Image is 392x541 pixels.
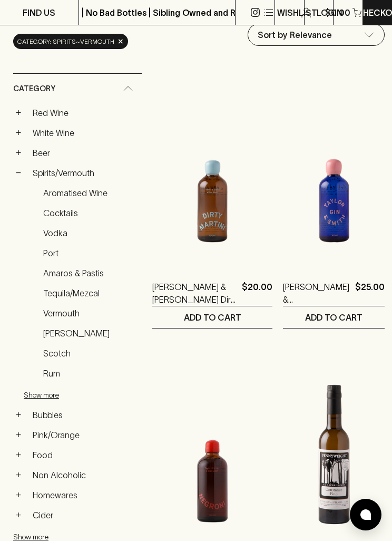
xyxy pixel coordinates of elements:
button: − [13,168,24,178]
button: + [13,148,24,158]
a: Pink/Orange [28,426,142,444]
button: + [13,128,24,138]
a: Homewares [28,486,142,504]
span: × [117,36,124,47]
a: [PERSON_NAME] & [PERSON_NAME] [283,281,351,306]
button: + [13,108,24,118]
a: Amaros & Pastis [38,264,142,282]
button: + [13,490,24,500]
span: Category: spirits~vermouth [17,36,114,47]
p: Login [317,6,343,19]
p: Wishlist [277,6,317,19]
a: Port [38,244,142,262]
button: + [13,450,24,460]
button: + [13,470,24,480]
a: Non Alcoholic [28,466,142,484]
a: Beer [28,144,142,162]
p: $25.00 [355,281,385,306]
img: Taylor & Smith Dirty Martini Cocktail [152,80,272,265]
button: ADD TO CART [283,306,385,328]
a: Bubbles [28,406,142,424]
button: + [13,430,24,440]
a: Vermouth [38,304,142,322]
img: bubble-icon [360,509,371,520]
img: Taylor & Smith Gin [283,80,385,265]
a: Food [28,446,142,464]
a: White Wine [28,124,142,142]
p: Sort by Relevance [258,28,332,41]
button: ADD TO CART [152,306,272,328]
a: Scotch [38,344,142,362]
a: Cocktails [38,204,142,222]
p: FIND US [23,6,55,19]
a: Rum [38,364,142,382]
p: $20.00 [242,281,272,306]
a: Tequila/Mezcal [38,284,142,302]
a: Red Wine [28,104,142,122]
a: [PERSON_NAME] & [PERSON_NAME] Dirty Martini Cocktail [152,281,238,306]
div: Sort by Relevance [248,24,384,45]
a: Spirits/Vermouth [28,164,142,182]
p: ADD TO CART [305,311,362,324]
a: Cider [28,506,142,524]
a: [PERSON_NAME] [38,324,142,342]
a: Aromatised Wine [38,184,142,202]
p: ADD TO CART [184,311,241,324]
button: + [13,410,24,420]
div: Category [13,74,142,104]
button: Show more [24,384,162,406]
button: + [13,510,24,520]
a: Vodka [38,224,142,242]
span: Category [13,82,55,95]
p: $0.00 [325,6,350,19]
